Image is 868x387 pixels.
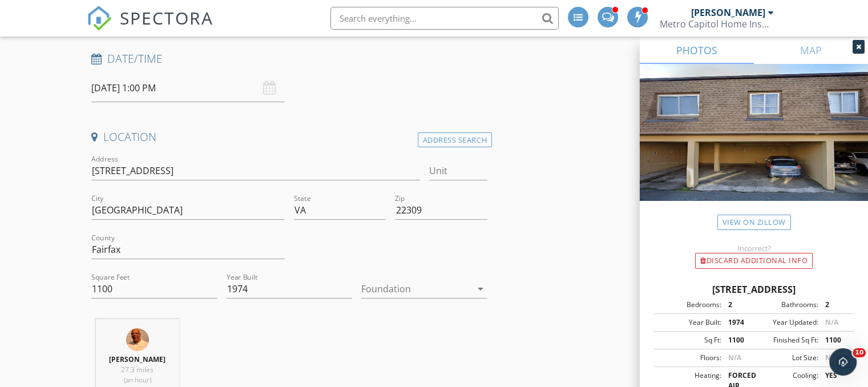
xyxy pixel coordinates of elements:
[640,64,868,228] img: streetview
[825,353,838,362] span: N/A
[657,317,721,328] div: Year Built:
[330,7,559,30] input: Search everything...
[853,348,866,357] span: 10
[474,282,487,296] i: arrow_drop_down
[818,335,851,345] div: 1100
[87,6,112,31] img: The Best Home Inspection Software - Spectora
[109,354,165,364] strong: [PERSON_NAME]
[829,348,857,376] iframe: Intercom live chat
[717,215,791,230] a: View on Zillow
[121,365,154,374] span: 27.3 miles
[721,300,754,310] div: 2
[657,353,721,363] div: Floors:
[657,335,721,345] div: Sq Ft:
[87,15,213,39] a: SPECTORA
[653,283,854,296] div: [STREET_ADDRESS]
[640,244,868,253] div: Incorrect?
[825,317,838,327] span: N/A
[91,130,487,144] h4: Location
[418,132,492,148] div: Address Search
[657,300,721,310] div: Bedrooms:
[728,353,741,362] span: N/A
[691,7,765,18] div: [PERSON_NAME]
[91,51,487,66] h4: Date/Time
[754,317,818,328] div: Year Updated:
[91,74,285,102] input: Select date
[754,353,818,363] div: Lot Size:
[640,37,754,64] a: PHOTOS
[660,18,774,30] div: Metro Capitol Home Inspection Group, LLC
[126,328,149,351] img: img_7977.jpeg
[754,37,868,64] a: MAP
[721,317,754,328] div: 1974
[721,335,754,345] div: 1100
[818,300,851,310] div: 2
[124,375,151,385] span: (an hour)
[120,6,213,30] span: SPECTORA
[754,335,818,345] div: Finished Sq Ft:
[695,253,813,269] div: Discard Additional info
[754,300,818,310] div: Bathrooms:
